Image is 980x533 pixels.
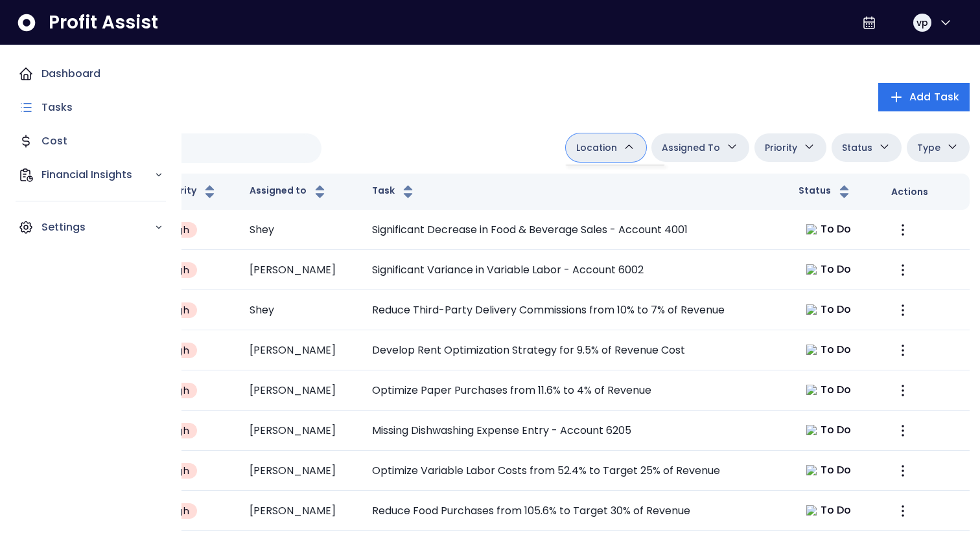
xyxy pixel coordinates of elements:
[362,210,788,250] td: Significant Decrease in Food & Beverage Sales - Account 4001
[806,224,817,234] img: todo
[362,290,788,330] td: Reduce Third-Party Delivery Commissions from 10% to 7% of Revenue
[891,379,915,402] button: More
[372,184,416,199] button: Task
[362,330,788,370] td: Develop Rent Optimization Strategy for 9.5% of Revenue Cost
[799,184,852,199] button: Status
[239,451,361,491] td: [PERSON_NAME]
[821,382,852,398] span: To Do
[878,83,970,111] button: Add Task
[806,304,817,315] img: todo
[806,264,817,275] img: todo
[891,339,915,362] button: More
[891,419,915,442] button: More
[821,221,852,237] span: To Do
[161,184,218,199] button: Priority
[41,66,100,82] p: Dashboard
[881,174,970,210] th: Actions
[765,140,797,155] span: Priority
[362,250,788,290] td: Significant Variance in Variable Labor - Account 6002
[41,100,73,115] p: Tasks
[250,184,328,199] button: Assigned to
[362,370,788,411] td: Optimize Paper Purchases from 11.6% to 4% of Revenue
[891,459,915,482] button: More
[806,385,817,395] img: todo
[806,425,817,435] img: todo
[806,505,817,516] img: todo
[239,491,361,531] td: [PERSON_NAME]
[917,140,940,155] span: Type
[662,140,720,155] span: Assigned To
[239,210,361,250] td: Shey
[362,451,788,491] td: Optimize Variable Labor Costs from 52.4% to Target 25% of Revenue
[49,11,158,34] span: Profit Assist
[41,220,154,235] p: Settings
[362,411,788,451] td: Missing Dishwashing Expense Entry - Account 6205
[842,140,872,155] span: Status
[41,167,154,183] p: Financial Insights
[821,422,852,438] span: To Do
[362,491,788,531] td: Reduce Food Purchases from 105.6% to Target 30% of Revenue
[891,499,915,523] button: More
[916,16,928,29] span: vp
[891,218,915,242] button: More
[821,262,852,277] span: To Do
[909,89,959,105] span: Add Task
[891,258,915,282] button: More
[41,133,67,149] p: Cost
[239,330,361,370] td: [PERSON_NAME]
[891,299,915,322] button: More
[576,140,617,155] span: Location
[239,290,361,330] td: Shey
[239,370,361,411] td: [PERSON_NAME]
[806,465,817,475] img: todo
[806,345,817,355] img: todo
[821,302,852,317] span: To Do
[821,342,852,357] span: To Do
[821,503,852,518] span: To Do
[821,462,852,478] span: To Do
[239,411,361,451] td: [PERSON_NAME]
[239,250,361,290] td: [PERSON_NAME]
